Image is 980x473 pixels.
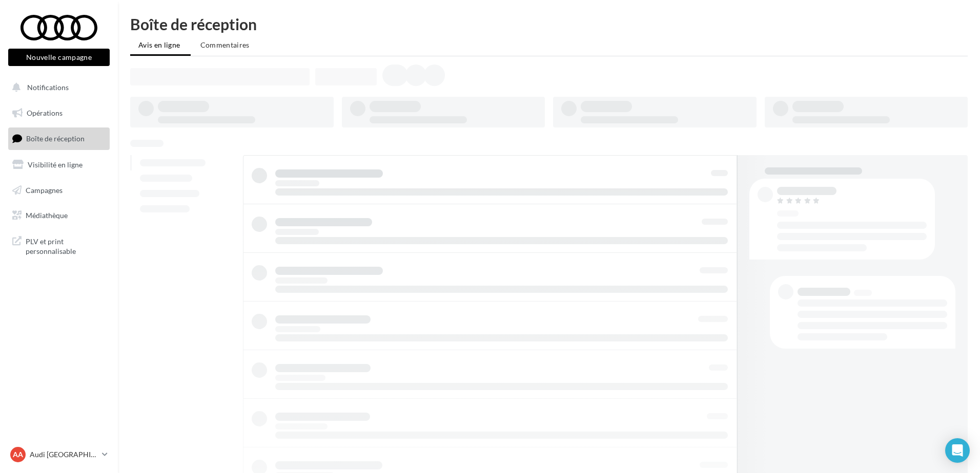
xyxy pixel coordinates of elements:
[6,205,112,226] a: Médiathèque
[26,211,68,220] span: Médiathèque
[6,180,112,201] a: Campagnes
[945,438,970,463] div: Open Intercom Messenger
[28,160,83,169] span: Visibilité en ligne
[26,134,85,143] span: Boîte de réception
[6,230,112,261] a: PLV et print personnalisable
[26,185,63,194] span: Campagnes
[8,49,110,66] button: Nouvelle campagne
[27,109,63,117] span: Opérations
[6,154,112,176] a: Visibilité en ligne
[6,77,108,98] button: Notifications
[27,83,69,92] span: Notifications
[13,449,23,460] span: AA
[200,40,250,49] span: Commentaires
[8,445,110,464] a: AA Audi [GEOGRAPHIC_DATA]
[6,127,112,149] a: Boîte de réception
[30,449,98,460] p: Audi [GEOGRAPHIC_DATA]
[26,234,106,256] span: PLV et print personnalisable
[130,16,968,32] div: Boîte de réception
[6,102,112,124] a: Opérations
